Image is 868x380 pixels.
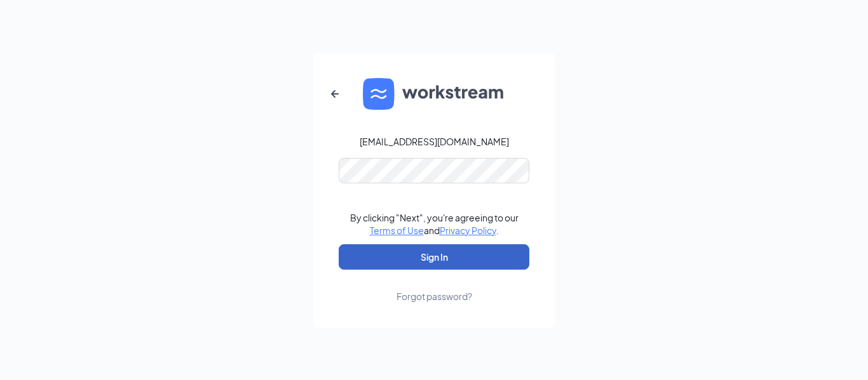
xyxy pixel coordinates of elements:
a: Privacy Policy [440,225,496,236]
svg: ArrowLeftNew [327,86,342,102]
div: [EMAIL_ADDRESS][DOMAIN_NAME] [360,135,509,148]
div: By clicking "Next", you're agreeing to our and . [350,211,519,237]
button: Sign In [339,244,529,270]
div: Forgot password? [397,290,472,303]
img: WS logo and Workstream text [363,78,505,110]
a: Terms of Use [370,225,424,236]
a: Forgot password? [397,270,472,303]
button: ArrowLeftNew [320,79,350,109]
